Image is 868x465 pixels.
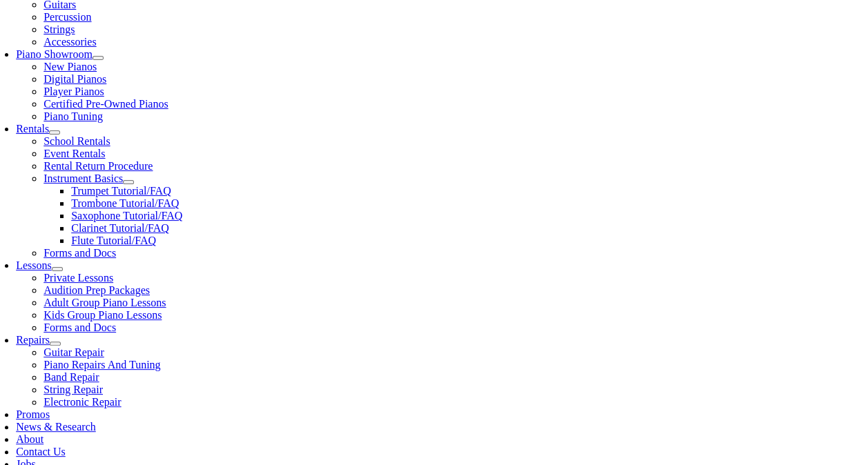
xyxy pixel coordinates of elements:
[93,56,104,60] button: Open submenu of Piano Showroom
[71,185,171,197] a: Trumpet Tutorial/FAQ
[44,135,110,147] a: School Rentals
[50,342,61,346] button: Open submenu of Repairs
[44,61,97,72] a: New Pianos
[16,259,52,271] a: Lessons
[16,123,49,135] a: Rentals
[44,297,166,308] a: Adult Group Piano Lessons
[44,359,160,370] a: Piano Repairs And Tuning
[44,321,116,333] a: Forms and Docs
[71,235,156,246] a: Flute Tutorial/FAQ
[71,210,182,221] a: Saxophone Tutorial/FAQ
[44,384,103,395] a: String Repair
[44,396,121,408] a: Electronic Repair
[44,73,106,85] a: Digital Pianos
[16,48,93,60] a: Piano Showroom
[44,98,168,110] a: Certified Pre-Owned Pianos
[44,23,75,35] a: Strings
[16,433,44,445] a: About
[52,267,63,271] button: Open submenu of Lessons
[44,309,162,321] a: Kids Group Piano Lessons
[16,334,50,346] a: Repairs
[44,247,116,259] a: Forms and Docs
[44,346,104,358] a: Guitar Repair
[44,272,113,284] a: Private Lessons
[49,130,60,135] button: Open submenu of Rentals
[44,11,91,23] a: Percussion
[16,421,96,433] a: News & Research
[16,446,66,457] a: Contact Us
[71,222,169,234] a: Clarinet Tutorial/FAQ
[44,148,105,159] a: Event Rentals
[16,408,50,420] a: Promos
[44,160,153,172] a: Rental Return Procedure
[44,371,99,383] a: Band Repair
[44,172,123,184] a: Instrument Basics
[44,110,103,122] a: Piano Tuning
[71,197,179,209] a: Trombone Tutorial/FAQ
[123,180,134,184] button: Open submenu of Instrument Basics
[44,86,104,97] a: Player Pianos
[44,284,150,296] a: Audition Prep Packages
[44,36,96,48] a: Accessories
